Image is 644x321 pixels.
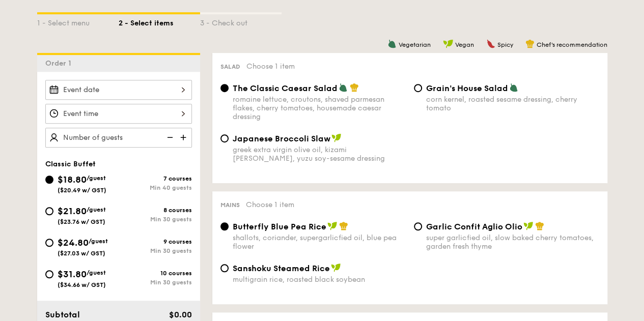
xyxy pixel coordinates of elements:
[339,83,348,92] img: icon-vegetarian.fe4039eb.svg
[58,281,106,288] span: ($34.66 w/ GST)
[426,234,599,251] div: super garlicfied oil, slow baked cherry tomatoes, garden fresh thyme
[350,83,359,92] img: icon-chef-hat.a58ddaea.svg
[509,83,518,92] img: icon-vegetarian.fe4039eb.svg
[523,221,534,230] img: icon-vegan.f8ff3823.svg
[58,174,87,185] span: $18.80
[220,264,229,272] input: Sanshoku Steamed Ricemultigrain rice, roasted black soybean
[327,221,338,230] img: icon-vegan.f8ff3823.svg
[233,234,406,251] div: shallots, coriander, supergarlicfied oil, blue pea flower
[169,310,191,319] span: $0.00
[161,128,177,147] img: icon-reduce.1d2dbef1.svg
[119,175,192,182] div: 7 courses
[45,270,53,278] input: $31.80/guest($34.66 w/ GST)10 coursesMin 30 guests
[443,39,453,48] img: icon-vegan.f8ff3823.svg
[119,247,192,254] div: Min 30 guests
[45,239,53,247] input: $24.80/guest($27.03 w/ GST)9 coursesMin 30 guests
[233,275,406,284] div: multigrain rice, roasted black soybean
[387,39,397,48] img: icon-vegetarian.fe4039eb.svg
[58,206,87,217] span: $21.80
[233,134,330,143] span: Japanese Broccoli Slaw
[87,174,106,182] span: /guest
[535,221,544,230] img: icon-chef-hat.a58ddaea.svg
[339,221,348,230] img: icon-chef-hat.a58ddaea.svg
[220,201,240,209] span: Mains
[331,133,342,142] img: icon-vegan.f8ff3823.svg
[58,250,105,257] span: ($27.03 w/ GST)
[58,218,105,225] span: ($23.76 w/ GST)
[497,41,513,48] span: Spicy
[58,187,106,194] span: ($20.49 w/ GST)
[37,14,119,28] div: 1 - Select menu
[486,39,495,48] img: icon-spicy.37a8142b.svg
[220,63,240,70] span: Salad
[58,269,87,280] span: $31.80
[119,270,192,277] div: 10 courses
[45,80,192,100] input: Event date
[119,207,192,214] div: 8 courses
[414,84,422,92] input: Grain's House Saladcorn kernel, roasted sesame dressing, cherry tomato
[119,279,192,286] div: Min 30 guests
[119,216,192,223] div: Min 30 guests
[220,84,229,92] input: The Classic Caesar Saladromaine lettuce, croutons, shaved parmesan flakes, cherry tomatoes, house...
[45,176,53,184] input: $18.80/guest($20.49 w/ GST)7 coursesMin 40 guests
[45,310,80,319] span: Subtotal
[233,222,326,231] span: Butterfly Blue Pea Rice
[119,238,192,245] div: 9 courses
[331,263,341,272] img: icon-vegan.f8ff3823.svg
[455,41,474,48] span: Vegan
[45,128,192,148] input: Number of guests
[45,104,192,124] input: Event time
[246,62,295,71] span: Choose 1 item
[233,145,406,163] div: greek extra virgin olive oil, kizami [PERSON_NAME], yuzu soy-sesame dressing
[177,128,192,147] img: icon-add.58712e84.svg
[525,39,535,48] img: icon-chef-hat.a58ddaea.svg
[414,222,422,230] input: Garlic Confit Aglio Oliosuper garlicfied oil, slow baked cherry tomatoes, garden fresh thyme
[426,222,522,231] span: Garlic Confit Aglio Olio
[233,264,330,273] span: Sanshoku Steamed Rice
[233,83,338,93] span: The Classic Caesar Salad
[246,200,294,209] span: Choose 1 item
[233,95,406,121] div: romaine lettuce, croutons, shaved parmesan flakes, cherry tomatoes, housemade caesar dressing
[87,206,106,213] span: /guest
[45,59,75,68] span: Order 1
[119,184,192,191] div: Min 40 guests
[399,41,431,48] span: Vegetarian
[45,160,96,168] span: Classic Buffet
[45,207,53,215] input: $21.80/guest($23.76 w/ GST)8 coursesMin 30 guests
[89,238,108,245] span: /guest
[119,14,200,28] div: 2 - Select items
[200,14,282,28] div: 3 - Check out
[58,237,89,248] span: $24.80
[220,222,229,230] input: Butterfly Blue Pea Riceshallots, coriander, supergarlicfied oil, blue pea flower
[426,83,508,93] span: Grain's House Salad
[537,41,607,48] span: Chef's recommendation
[220,134,229,142] input: Japanese Broccoli Slawgreek extra virgin olive oil, kizami [PERSON_NAME], yuzu soy-sesame dressing
[426,95,599,112] div: corn kernel, roasted sesame dressing, cherry tomato
[87,269,106,276] span: /guest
